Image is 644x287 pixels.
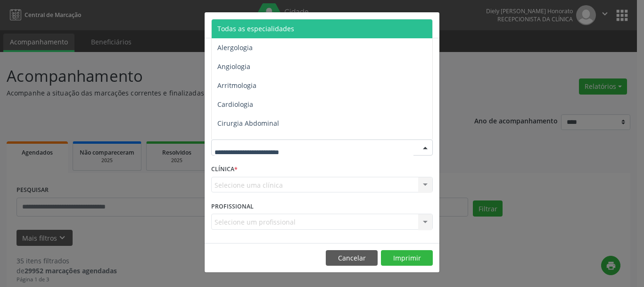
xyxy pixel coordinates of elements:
span: Alergologia [217,43,253,52]
span: Cirurgia Bariatrica [217,138,275,147]
span: Angiologia [217,62,250,71]
button: Close [421,12,439,35]
span: Arritmologia [217,81,256,90]
button: Imprimir [381,250,433,266]
span: Todas as especialidades [217,24,294,33]
span: Cirurgia Abdominal [217,119,279,128]
label: PROFISSIONAL [211,199,254,214]
button: Cancelar [326,250,378,266]
h5: Relatório de agendamentos [211,19,319,31]
span: Cardiologia [217,100,253,109]
label: CLÍNICA [211,162,238,177]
